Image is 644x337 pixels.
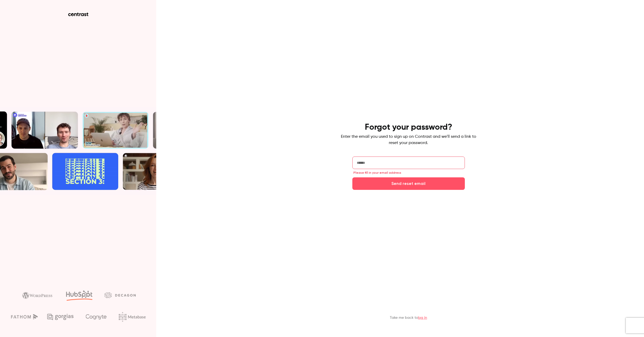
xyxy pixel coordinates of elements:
p: Take me back to [390,315,427,320]
a: log in [418,316,427,320]
h4: Forgot your password? [365,122,452,133]
img: decagon [104,292,136,298]
p: Enter the email you used to sign up on Contrast and we'll send a link to reset your password. [341,134,476,146]
button: Send reset email [352,177,465,190]
span: Please fill in your email address [353,171,401,175]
